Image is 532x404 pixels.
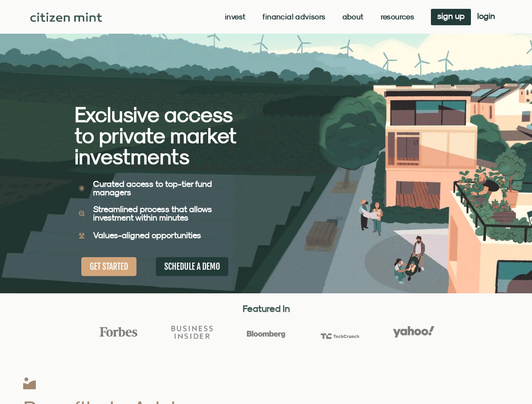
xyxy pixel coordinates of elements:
nav: Menu [225,13,414,21]
strong: Featured In [243,303,290,314]
img: Forbes Logo [98,327,139,338]
span: login [477,13,495,19]
b: Streamlined process that allows investment within minutes [93,204,212,222]
span: sign up [437,13,465,19]
img: Citizen Mint [30,13,102,22]
a: Resources [381,13,414,21]
h2: Exclusive access to private market investments [75,104,237,167]
b: Curated access to top-tier fund managers [93,179,212,197]
a: SCHEDULE A DEMO [156,257,228,276]
a: GET STARTED [81,257,136,276]
span: GET STARTED [90,261,128,272]
a: login [471,9,501,25]
span: SCHEDULE A DEMO [164,261,220,272]
b: Values-aligned opportunities [93,230,201,240]
a: sign up [431,9,471,25]
a: About [342,13,364,21]
a: Financial Advisors [262,13,325,21]
a: Invest [225,13,246,21]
